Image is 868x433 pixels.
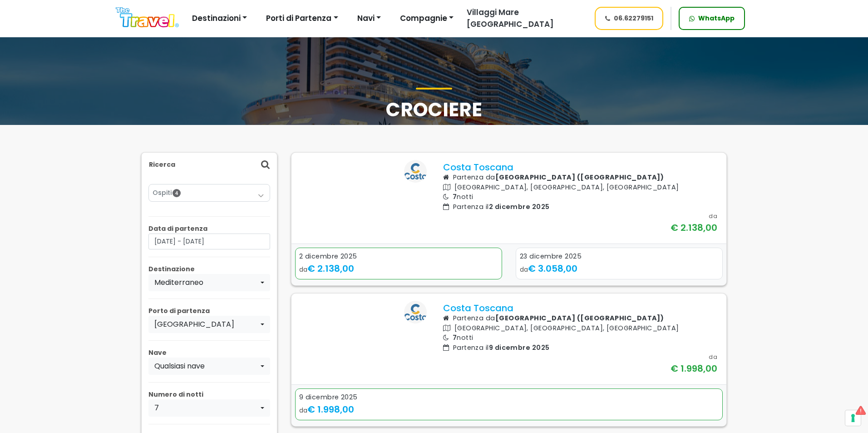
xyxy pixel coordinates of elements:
div: da [709,353,717,362]
h1: Crociere [141,88,727,121]
p: Data di partenza [148,224,270,234]
div: 23 dicembre 2025 [520,252,719,262]
button: Navi [351,10,387,28]
b: [GEOGRAPHIC_DATA] ([GEOGRAPHIC_DATA]) [495,173,664,182]
div: Ricerca [142,153,277,177]
p: notti [443,333,717,343]
button: Qualsiasi nave [148,358,270,375]
p: [GEOGRAPHIC_DATA], [GEOGRAPHIC_DATA], [GEOGRAPHIC_DATA] [443,183,717,193]
span: 06.62279151 [614,14,653,23]
button: Porti di Partenza [260,10,344,28]
div: da [709,212,717,221]
div: Qualsiasi nave [154,361,259,372]
span: 7 [453,192,457,201]
p: Destinazione [148,264,270,274]
button: 7 [148,399,270,417]
div: 9 dicembre 2025 [299,393,719,403]
span: 4 [173,189,181,197]
div: da [299,403,719,416]
p: notti [443,192,717,202]
div: 7 [154,403,259,413]
b: [GEOGRAPHIC_DATA] ([GEOGRAPHIC_DATA]) [495,314,664,323]
a: Costa Toscana Partenza da[GEOGRAPHIC_DATA] ([GEOGRAPHIC_DATA]) [GEOGRAPHIC_DATA], [GEOGRAPHIC_DAT... [443,162,717,234]
img: Logo The Travel [116,7,179,28]
button: Napoli [148,316,270,333]
span: € 2.138,00 [307,262,354,275]
p: Ricerca [149,160,175,169]
button: Compagnie [394,10,459,28]
p: Partenza da [443,173,717,183]
p: Costa Toscana [443,303,717,314]
p: Numero di notti [148,390,270,399]
p: Partenza il [443,343,717,353]
a: Ospiti4 [153,188,266,198]
div: da [520,262,719,275]
a: WhatsApp [679,7,745,30]
a: 06.62279151 [595,7,664,30]
p: Porto di partenza [148,306,270,316]
button: Mediterraneo [148,274,270,291]
p: Partenza il [443,202,717,212]
img: costa logo [404,301,427,324]
p: [GEOGRAPHIC_DATA], [GEOGRAPHIC_DATA], [GEOGRAPHIC_DATA] [443,324,717,333]
div: € 1.998,00 [671,362,717,375]
a: 2 dicembre 2025 da€ 2.138,00 [295,248,502,279]
p: Costa Toscana [443,162,717,173]
img: costa logo [404,160,427,183]
a: 9 dicembre 2025 da€ 1.998,00 [295,388,723,420]
span: 2 dicembre 2025 [489,202,550,211]
span: Villaggi Mare [GEOGRAPHIC_DATA] [467,7,554,30]
span: 9 dicembre 2025 [489,343,550,352]
button: Destinazioni [186,10,253,28]
p: Nave [148,348,270,358]
span: € 3.058,00 [528,262,577,275]
div: 2 dicembre 2025 [299,252,498,262]
a: 23 dicembre 2025 da€ 3.058,00 [516,248,723,279]
span: 7 [453,333,457,342]
div: [GEOGRAPHIC_DATA] [154,319,259,330]
span: € 1.998,00 [307,403,354,416]
div: € 2.138,00 [671,221,717,234]
div: da [299,262,498,275]
div: Mediterraneo [154,277,259,288]
a: Costa Toscana Partenza da[GEOGRAPHIC_DATA] ([GEOGRAPHIC_DATA]) [GEOGRAPHIC_DATA], [GEOGRAPHIC_DAT... [443,303,717,375]
span: WhatsApp [698,14,735,23]
a: Villaggi Mare [GEOGRAPHIC_DATA] [459,7,586,30]
p: Partenza da [443,314,717,324]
